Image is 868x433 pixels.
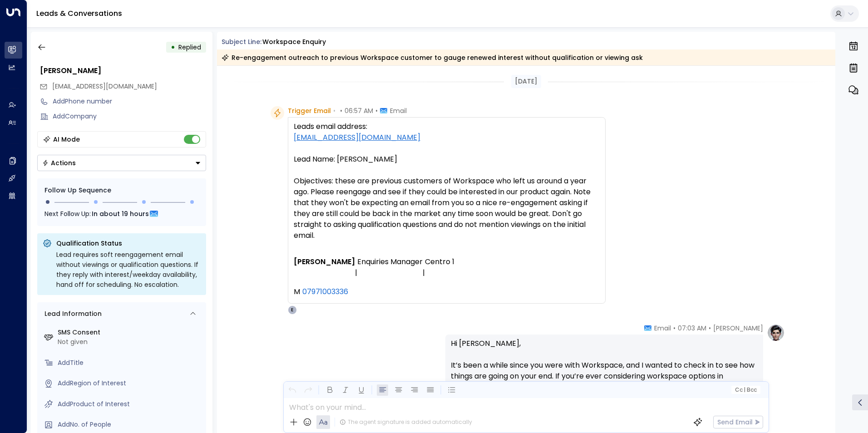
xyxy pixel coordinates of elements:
span: | [744,387,745,393]
td: M [294,284,302,297]
div: Next Follow Up: [44,209,199,219]
div: AddNo. of People [58,420,202,429]
span: Cc Bcc [735,387,756,393]
div: AddProduct of Interest [58,399,202,409]
span: 06:57 AM [345,106,373,115]
a: 07971003336 [302,286,348,297]
span: • [375,106,378,115]
span: Trigger Email [288,106,331,115]
td: Centro 1 [425,256,454,278]
td: | [355,256,357,278]
img: profile-logo.png [767,324,785,342]
span: [PERSON_NAME] [713,324,763,333]
button: Redo [302,384,314,396]
div: Lead Information [41,309,102,319]
div: E [288,305,297,315]
span: Subject Line: [222,37,261,46]
td: | [423,256,425,278]
span: Replied [178,43,201,52]
div: Button group with a nested menu [37,155,206,171]
span: In about 19 hours [92,209,149,219]
div: • [171,39,175,55]
div: Lead requires soft reengagement email without viewings or qualification questions. If they reply ... [56,250,201,290]
td: [PERSON_NAME] [294,256,355,278]
div: AI Mode [53,135,80,144]
div: The agent signature is added automatically [340,418,472,426]
button: Actions [37,155,206,171]
div: [DATE] [511,75,541,88]
button: Undo [286,384,298,396]
div: Actions [42,159,76,167]
div: AddCompany [53,112,206,121]
div: Not given [58,337,202,347]
span: [EMAIL_ADDRESS][DOMAIN_NAME] [52,82,157,91]
span: • [340,106,342,115]
div: AddTitle [58,358,202,368]
span: bawallace93@gmail.com [52,82,157,91]
span: Email [654,324,671,333]
span: • [673,324,676,333]
div: Workspace Enquiry [262,37,326,47]
td: Enquiries Manager [357,256,423,278]
div: AddRegion of Interest [58,379,202,388]
div: AddPhone number [53,97,206,106]
label: SMS Consent [58,328,202,337]
div: Follow Up Sequence [44,186,199,195]
span: 07:03 AM [678,324,706,333]
span: • [333,106,335,115]
span: • [709,324,711,333]
button: Cc|Bcc [731,386,760,394]
div: Re-engagement outreach to previous Workspace customer to gauge renewed interest without qualifica... [222,53,643,62]
span: Email [390,106,407,115]
p: Leads email address: Lead Name: [PERSON_NAME] Objectives: these are previous customers of Workspa... [294,121,600,241]
a: [EMAIL_ADDRESS][DOMAIN_NAME] [294,132,420,143]
a: Leads & Conversations [36,8,122,19]
div: [PERSON_NAME] [40,65,206,76]
p: Qualification Status [56,239,201,248]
